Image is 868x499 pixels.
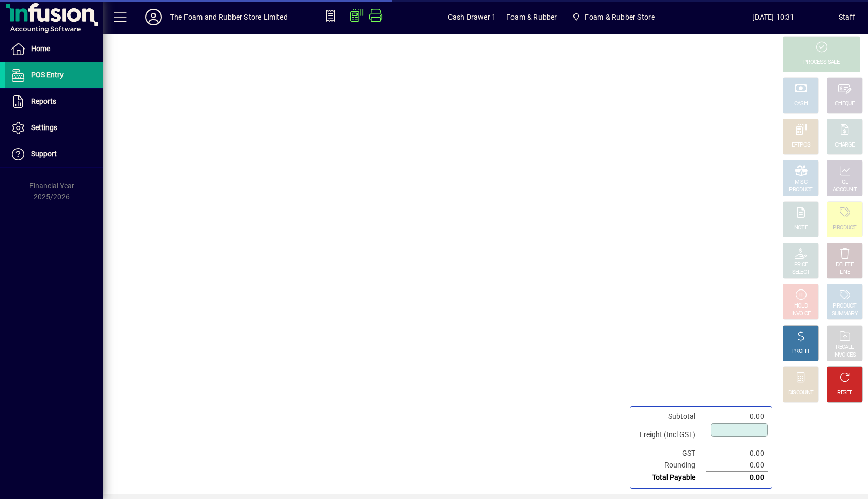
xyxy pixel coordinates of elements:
td: Subtotal [634,411,706,423]
span: Foam & Rubber Store [585,9,655,25]
div: SELECT [792,269,810,277]
div: RESET [837,389,853,397]
div: INVOICE [791,310,810,318]
a: Settings [5,115,103,141]
span: [DATE] 10:31 [708,9,839,25]
div: Staff [839,9,855,25]
div: PRODUCT [789,186,812,194]
div: LINE [840,269,850,277]
td: Freight (Incl GST) [634,423,706,447]
span: POS Entry [31,71,64,79]
div: CHEQUE [835,100,855,108]
span: Support [31,150,57,158]
div: PRICE [794,261,808,269]
span: Settings [31,123,57,132]
td: 0.00 [706,411,768,423]
div: PRODUCT [833,224,856,232]
div: MISC [795,179,807,186]
div: PROCESS SALE [803,59,840,67]
div: RECALL [836,344,854,351]
td: Rounding [634,459,706,472]
div: PRODUCT [833,302,856,310]
div: DELETE [836,261,854,269]
span: Foam & Rubber Store [567,8,659,26]
a: Home [5,36,103,62]
span: Home [31,44,50,53]
span: Reports [31,97,56,105]
div: NOTE [794,224,808,232]
a: Reports [5,89,103,115]
td: 0.00 [706,472,768,484]
button: Profile [137,8,170,26]
td: GST [634,447,706,459]
div: INVOICES [833,351,856,359]
div: The Foam and Rubber Store Limited [170,9,288,25]
div: CHARGE [835,141,855,149]
td: Total Payable [634,472,706,484]
div: HOLD [794,302,808,310]
div: ACCOUNT [833,186,857,194]
div: CASH [794,100,808,108]
div: GL [842,179,848,186]
span: Foam & Rubber [506,9,557,25]
div: EFTPOS [792,141,811,149]
div: SUMMARY [832,310,858,318]
td: 0.00 [706,459,768,472]
div: DISCOUNT [788,389,813,397]
div: PROFIT [792,348,810,356]
a: Support [5,141,103,167]
td: 0.00 [706,447,768,459]
span: Cash Drawer 1 [448,9,496,25]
